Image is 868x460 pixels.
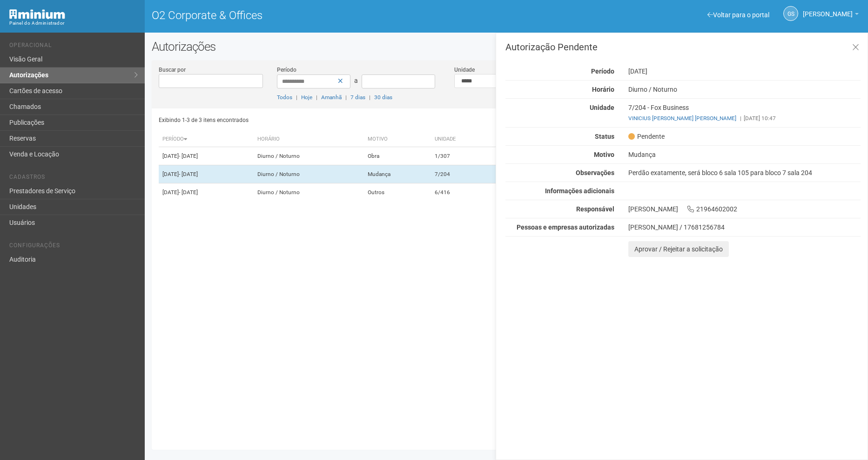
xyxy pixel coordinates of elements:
td: [DATE] [159,183,254,202]
th: Motivo [364,132,431,147]
li: Cadastros [9,174,138,183]
h1: O2 Corporate & Offices [152,9,499,21]
strong: Observações [576,169,614,176]
img: Minium [9,9,65,19]
span: Pendente [628,132,665,141]
span: Gabriela Souza [803,1,853,18]
span: - [DATE] [179,171,198,177]
strong: Responsável [576,205,614,213]
div: 7/204 - Fox Business [621,103,868,122]
strong: Motivo [594,151,614,158]
a: [PERSON_NAME] [803,12,859,19]
th: Horário [254,132,364,147]
span: | [316,94,317,101]
h2: Autorizações [152,40,861,54]
td: 7/204 [431,165,494,183]
td: Diurno / Noturno [254,183,364,202]
td: Obra [364,147,431,165]
a: Amanhã [321,94,342,101]
span: | [369,94,370,101]
div: Mudança [621,150,868,159]
label: Período [277,66,296,74]
div: Diurno / Noturno [621,85,868,94]
div: [PERSON_NAME] 21964602002 [621,205,868,213]
strong: Período [591,68,614,75]
td: Bravy [494,147,614,165]
td: 1/307 [431,147,494,165]
div: Exibindo 1-3 de 3 itens encontrados [159,113,504,127]
h3: Autorização Pendente [505,42,861,52]
td: Fox Business [494,165,614,183]
strong: Unidade [590,104,614,111]
button: Aprovar / Rejeitar a solicitação [628,241,729,257]
a: VINICIUS [PERSON_NAME] [PERSON_NAME] [628,115,736,122]
td: Diurno / Noturno [254,147,364,165]
div: Perdão exatamente, será bloco 6 sala 105 para bloco 7 sala 204 [621,169,868,177]
a: Hoje [301,94,312,101]
strong: Horário [592,86,614,93]
span: a [354,77,358,84]
li: Operacional [9,42,138,52]
label: Unidade [454,66,475,74]
td: Mudança [364,165,431,183]
th: Período [159,132,254,147]
label: Buscar por [159,66,186,74]
div: Painel do Administrador [9,19,138,27]
a: 30 dias [374,94,392,101]
span: | [740,115,741,122]
strong: Pessoas e empresas autorizadas [517,223,614,231]
th: Unidade [431,132,494,147]
span: | [296,94,297,101]
span: | [345,94,347,101]
td: [DATE] [159,165,254,183]
td: Next Supply Group [494,183,614,202]
td: [DATE] [159,147,254,165]
a: GS [783,6,798,21]
a: 7 dias [350,94,365,101]
td: 6/416 [431,183,494,202]
td: Diurno / Noturno [254,165,364,183]
strong: Informações adicionais [545,187,614,195]
div: [PERSON_NAME] / 17681256784 [628,223,861,231]
a: Voltar para o portal [707,11,769,19]
div: [DATE] [621,67,868,75]
li: Configurações [9,242,138,252]
strong: Status [595,133,614,140]
td: Outros [364,183,431,202]
th: Empresa [494,132,614,147]
span: - [DATE] [179,153,198,159]
span: - [DATE] [179,189,198,196]
a: Todos [277,94,292,101]
div: [DATE] 10:47 [628,114,861,122]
